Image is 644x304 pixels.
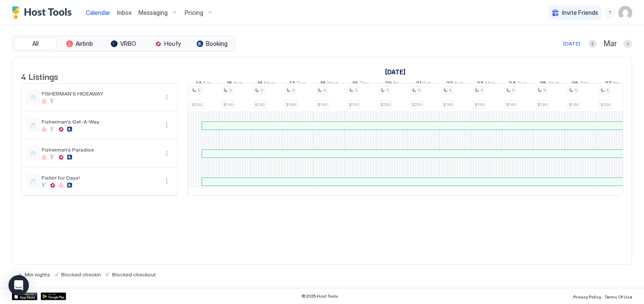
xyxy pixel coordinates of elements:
a: February 18, 2026 [318,78,340,90]
span: $190 [223,102,233,107]
div: [DATE] [563,40,580,48]
span: Thu [579,80,589,89]
button: More options [162,120,172,130]
span: VRBO [120,40,136,48]
span: 4 Listings [21,70,58,82]
button: All [14,38,56,50]
button: More options [162,148,172,158]
span: FISHERMAN'S HIDEAWAY [42,90,158,97]
span: $230 [192,102,202,107]
span: 19 [352,80,358,89]
span: Inbox [117,9,132,16]
span: 5 [481,87,483,93]
span: Mar [604,39,617,49]
span: Mon [264,80,275,89]
span: Sat [203,80,211,89]
span: 14 [196,80,202,89]
a: App Store [12,293,37,300]
span: 5 [198,87,200,93]
span: 5 [292,87,295,93]
a: Google Play Store [41,293,66,300]
span: $190 [318,102,327,107]
span: 5 [323,87,326,93]
span: Invite Friends [562,9,598,17]
span: Messaging [138,9,168,17]
span: Calendar [86,9,110,16]
span: Terms Of Use [605,294,632,299]
a: February 17, 2026 [287,78,308,90]
span: 5 [606,87,609,93]
span: $190 [255,102,264,107]
a: February 26, 2026 [569,78,591,90]
a: Privacy Policy [573,292,601,301]
div: menu [605,8,615,18]
span: 26 [571,80,578,89]
span: Booking [206,40,228,48]
span: $190 [475,102,484,107]
div: User profile [619,6,632,20]
span: $190 [506,102,516,107]
div: menu [162,176,172,186]
a: February 21, 2026 [414,78,433,90]
span: $230 [412,102,422,107]
span: Blocked checkin [61,271,101,278]
span: 17 [290,80,295,89]
a: Calendar [86,8,110,17]
span: Min nights [25,271,50,278]
div: menu [162,92,172,102]
span: 22 [446,80,453,89]
a: February 14, 2026 [194,78,213,90]
button: [DATE] [562,39,582,49]
span: 15 [227,80,232,89]
button: More options [162,176,172,186]
span: 5 [261,87,263,93]
span: $230 [600,102,610,107]
a: February 16, 2026 [255,78,277,90]
span: 27 [605,80,612,89]
a: February 19, 2026 [350,78,371,90]
span: Wed [327,80,338,89]
span: Mon [485,80,496,89]
a: February 22, 2026 [444,78,466,90]
span: 23 [477,80,484,89]
span: 21 [416,80,422,89]
span: Pricing [185,9,203,17]
span: 5 [355,87,357,93]
span: $190 [286,102,296,107]
span: Houfy [164,40,181,48]
span: 5 [543,87,546,93]
span: Fishin' for Days! [42,175,158,181]
span: $190 [443,102,453,107]
a: Host Tools Logo [12,6,76,19]
a: February 23, 2026 [475,78,498,90]
span: 5 [418,87,420,93]
button: VRBO [102,38,145,50]
a: February 14, 2026 [383,66,408,78]
span: Fri [393,80,399,89]
span: 5 [512,87,515,93]
button: More options [162,92,172,102]
a: Inbox [117,8,132,17]
span: 5 [229,87,232,93]
span: 25 [540,80,546,89]
span: 24 [509,80,516,89]
a: February 20, 2026 [383,78,401,90]
a: Terms Of Use [605,292,632,301]
span: Fri [613,80,619,89]
span: Sun [454,80,464,89]
button: Previous month [588,39,597,48]
button: Booking [191,38,233,50]
span: Tue [296,80,306,89]
span: Sat [423,80,431,89]
span: $190 [349,102,359,107]
div: tab-group [12,36,235,52]
span: 5 [449,87,452,93]
span: 18 [320,80,326,89]
span: Privacy Policy [573,294,601,299]
span: 5 [386,87,389,93]
a: February 24, 2026 [506,78,529,90]
span: Wed [548,80,559,89]
button: Airbnb [58,38,101,50]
